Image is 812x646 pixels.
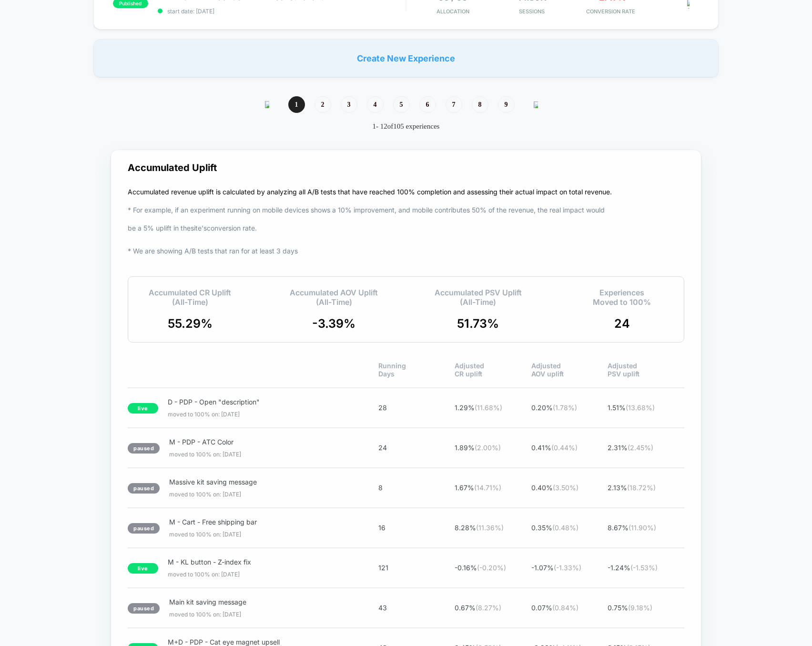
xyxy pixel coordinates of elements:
span: Main kit saving message [169,598,348,606]
span: ( -0.20 %) [477,564,506,572]
span: 1.67 % [455,484,531,492]
div: 1 - 12 of 105 experiences [255,122,557,131]
span: M - PDP - ATC Color [169,438,348,446]
span: 1.29 % [455,404,531,412]
span: Adjusted PSV uplift [608,362,684,378]
span: 51.73 % [457,316,499,331]
span: 121 [378,564,455,572]
span: ( 11.68 %) [475,404,502,412]
span: 6 [419,96,436,113]
span: Experiences Moved to 100% [593,288,651,307]
span: ( 8.27 %) [476,604,501,612]
p: Accumulated revenue uplift is calculated by analyzing all A/B tests that have reached 100% comple... [128,183,612,260]
p: paused [128,443,160,454]
span: * For example, if an experiment running on mobile devices shows a 10% improvement, and mobile con... [128,206,605,232]
span: 0.07 % [531,604,608,612]
span: 0.20 % [531,404,608,412]
span: 8 [378,484,455,492]
span: 2.31 % [608,444,684,452]
span: 16 [378,524,455,532]
div: Create New Experience [93,39,719,77]
img: pagination forward [534,101,538,108]
span: 4 [367,96,384,113]
span: 0.35 % [531,524,608,532]
span: ( -1.53 %) [630,564,658,572]
span: Adjusted AOV uplift [531,362,608,378]
span: 55.29 % [168,316,213,331]
span: 0.40 % [531,484,608,492]
span: ( 0.48 %) [552,524,579,532]
span: ( 11.36 %) [476,524,504,532]
span: 0.75 % [608,604,684,612]
span: ( 9.18 %) [628,604,652,612]
span: ( 11.90 %) [629,524,656,532]
span: 43 [378,604,455,612]
span: ( 18.72 %) [627,484,656,492]
span: 1.89 % [455,444,531,452]
span: ( 1.78 %) [553,404,577,412]
p: Accumulated Uplift [128,162,217,173]
p: paused [128,523,160,534]
span: -1.07 % [531,564,608,572]
span: ( -1.33 %) [554,564,581,572]
span: 28 [378,404,455,412]
span: 1 [288,96,305,113]
span: ( 0.84 %) [552,604,579,612]
span: 0.67 % [455,604,531,612]
span: M - KL button - Z-index fix [168,558,348,566]
span: Accumulated CR Uplift (All-Time) [149,288,231,307]
span: 8.28 % [455,524,531,532]
span: 7 [446,96,462,113]
span: Adjusted CR uplift [455,362,531,378]
span: ( 2.45 %) [628,444,653,452]
span: M+D - PDP - Cat eye magnet upsell [168,638,348,646]
span: moved to 100% on: [DATE] [169,491,350,498]
span: Running Days [378,362,455,378]
span: Accumulated PSV Uplift (All-Time) [435,288,522,307]
span: Allocation [436,8,469,15]
p: live [128,563,158,574]
p: paused [128,483,160,494]
span: -1.24 % [608,564,684,572]
span: Sessions [495,8,569,15]
span: moved to 100% on: [DATE] [169,531,350,538]
span: M - Cart - Free shipping bar [169,518,348,526]
span: start date: [DATE] [158,8,406,15]
span: CONVERSION RATE [574,8,648,15]
span: ( 2.00 %) [475,444,501,452]
span: 24 [614,316,630,331]
span: moved to 100% on: [DATE] [169,451,350,458]
span: Accumulated AOV Uplift (All-Time) [290,288,378,307]
span: ( 3.50 %) [553,484,579,492]
span: * We are showing A/B tests that ran for at least 3 days [128,247,298,255]
span: -3.39 % [312,316,355,331]
span: D - PDP - Open "description" [168,398,348,406]
p: live [128,403,158,414]
span: moved to 100% on: [DATE] [168,411,350,418]
span: 2 [315,96,331,113]
span: 5 [393,96,410,113]
span: 0.41 % [531,444,608,452]
span: -0.16 % [455,564,531,572]
span: 24 [378,444,455,452]
span: 3 [341,96,357,113]
p: paused [128,603,160,614]
span: moved to 100% on: [DATE] [168,571,350,578]
span: moved to 100% on: [DATE] [169,611,350,618]
span: 9 [498,96,515,113]
span: 8.67 % [608,524,684,532]
span: 8 [472,96,488,113]
span: Massive kit saving message [169,478,348,486]
span: 1.51 % [608,404,684,412]
span: 2.13 % [608,484,684,492]
span: ( 0.44 %) [551,444,578,452]
span: ( 13.68 %) [626,404,655,412]
span: ( 14.71 %) [474,484,501,492]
